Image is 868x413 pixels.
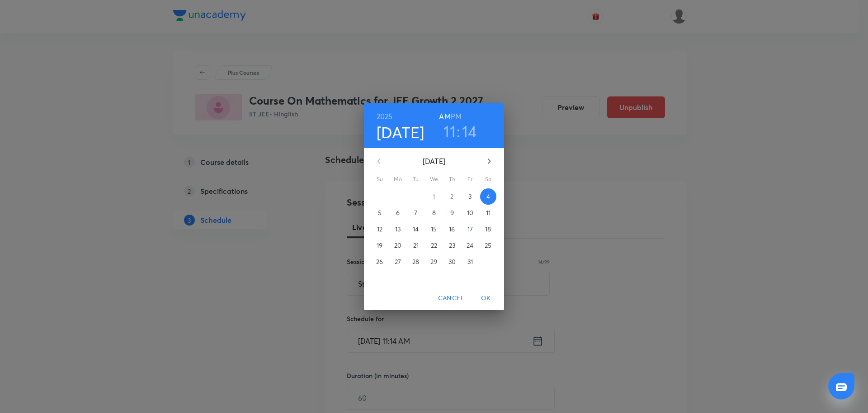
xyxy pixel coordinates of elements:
span: Cancel [438,293,464,304]
p: 31 [467,257,473,266]
button: OK [472,290,500,307]
p: 29 [430,257,437,266]
button: [DATE] [377,123,425,142]
span: Tu [408,175,424,184]
button: 11 [443,122,456,141]
button: 30 [444,254,460,270]
p: 28 [412,257,419,266]
p: 25 [485,241,491,250]
button: 24 [462,237,478,254]
p: 9 [450,208,454,217]
button: 6 [390,205,406,221]
p: 13 [395,225,401,234]
p: [DATE] [390,156,478,167]
p: 22 [431,241,437,250]
span: Su [372,175,388,184]
span: Fr [462,175,478,184]
button: 14 [462,122,477,141]
span: We [426,175,442,184]
button: 28 [408,254,424,270]
h3: : [457,122,460,141]
button: PM [451,110,462,123]
p: 5 [378,208,382,217]
p: 6 [396,208,400,217]
p: 19 [377,241,382,250]
p: 14 [413,225,419,234]
button: 26 [372,254,388,270]
button: 13 [390,221,406,237]
p: 16 [449,225,455,234]
span: Sa [480,175,496,184]
span: Th [444,175,460,184]
p: 23 [449,241,455,250]
button: 25 [480,237,496,254]
button: 21 [408,237,424,254]
button: 15 [426,221,442,237]
button: 22 [426,237,442,254]
p: 11 [486,208,491,217]
p: 17 [467,225,473,234]
span: Mo [390,175,406,184]
button: 27 [390,254,406,270]
button: 12 [372,221,388,237]
button: 29 [426,254,442,270]
p: 3 [468,192,472,201]
p: 12 [377,225,382,234]
button: 9 [444,205,460,221]
span: OK [475,293,497,304]
button: 4 [480,188,496,205]
button: 31 [462,254,478,270]
button: 7 [408,205,424,221]
p: 7 [414,208,417,217]
p: 4 [486,192,490,201]
p: 15 [431,225,437,234]
p: 21 [413,241,419,250]
p: 26 [376,257,383,266]
button: 19 [372,237,388,254]
p: 27 [395,257,401,266]
button: 11 [480,205,496,221]
button: 14 [408,221,424,237]
button: 2025 [377,110,393,123]
button: Cancel [434,290,468,307]
button: 3 [462,188,478,205]
button: 10 [462,205,478,221]
button: 8 [426,205,442,221]
p: 8 [432,208,436,217]
button: 16 [444,221,460,237]
button: AM [439,110,450,123]
button: 17 [462,221,478,237]
p: 10 [467,208,473,217]
p: 20 [394,241,401,250]
button: 18 [480,221,496,237]
p: 30 [448,257,456,266]
p: 18 [485,225,491,234]
button: 5 [372,205,388,221]
button: 20 [390,237,406,254]
p: 24 [467,241,473,250]
button: 23 [444,237,460,254]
